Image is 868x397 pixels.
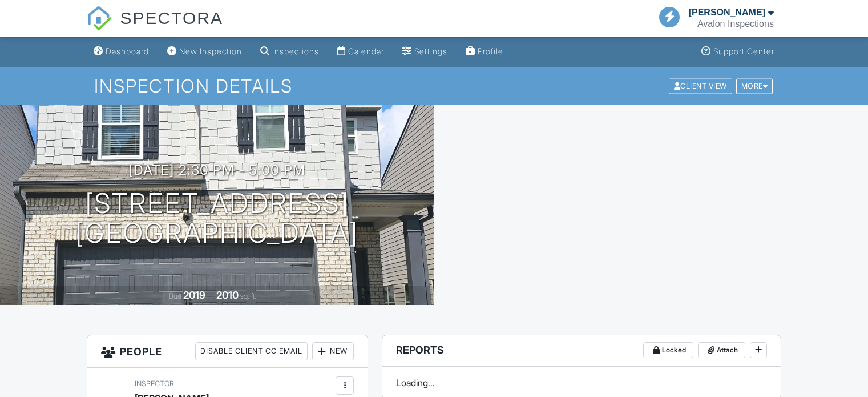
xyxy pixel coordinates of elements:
[163,41,247,62] a: New Inspection
[312,342,354,360] div: New
[398,41,452,62] a: Settings
[87,6,112,31] img: The Best Home Inspection Software - Spectora
[183,289,205,301] div: 2019
[195,342,308,360] div: Disable Client CC Email
[87,335,368,368] h3: People
[240,292,256,300] span: sq. ft.
[94,76,774,96] h1: Inspection Details
[414,46,447,56] div: Settings
[169,292,181,300] span: Built
[87,17,223,38] a: SPECTORA
[75,189,358,249] h1: [STREET_ADDRESS] [GEOGRAPHIC_DATA]
[697,41,779,62] a: Support Center
[120,6,224,30] span: SPECTORA
[216,289,239,301] div: 2010
[348,46,384,56] div: Calendar
[272,46,319,56] div: Inspections
[668,81,735,90] a: Client View
[333,41,389,62] a: Calendar
[256,41,324,62] a: Inspections
[736,78,773,94] div: More
[106,46,149,56] div: Dashboard
[128,162,305,178] h3: [DATE] 2:30 pm - 5:00 pm
[461,41,508,62] a: Profile
[713,46,774,56] div: Support Center
[179,46,242,56] div: New Inspection
[669,78,732,94] div: Client View
[689,7,765,18] div: [PERSON_NAME]
[697,18,774,30] div: Avalon Inspections
[135,379,174,388] span: Inspector
[89,41,154,62] a: Dashboard
[478,46,503,56] div: Profile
